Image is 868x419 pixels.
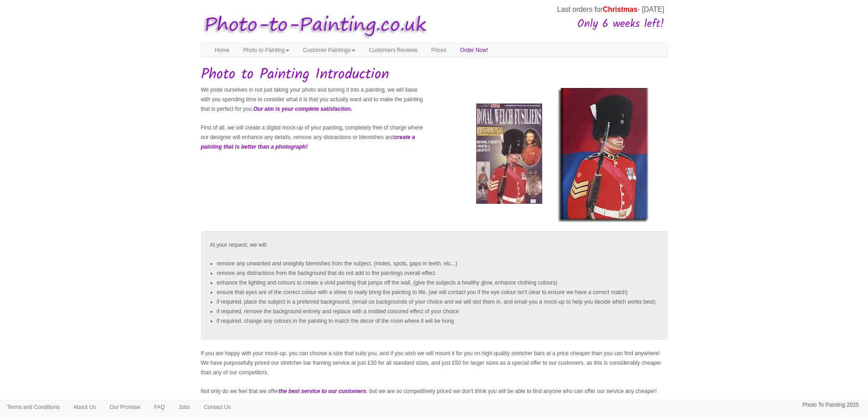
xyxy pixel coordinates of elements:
[217,316,658,326] li: if required, change any colours in the painting to match the decor of the room where it will be hung
[253,106,352,112] em: Our aim is your complete satisfaction.
[201,123,427,152] p: First of all, we will create a digital mock-up of your painting, completely free of charge where ...
[431,18,664,30] h3: Only 6 weeks left!
[236,43,296,57] a: Photo to Painting
[217,297,658,307] li: if required, place the subject in a preferred background, (email us backgrounds of your choice an...
[424,43,453,57] a: Prices
[453,43,495,57] a: Order Now!
[217,269,658,278] li: remove any distractions from the background that do not add to the paintings overall effect.
[217,259,658,269] li: remove any unwanted and unsightly blemishes from the subject, (moles, spots, gaps in teeth, etc...)
[557,5,664,13] span: Last orders for - [DATE]
[197,400,237,414] a: Contact Us
[362,43,425,57] a: Customers Reviews
[279,388,366,394] em: the best service to our customers
[201,349,668,378] p: If you are happy with your mock-up, you can choose a size that suits you, and if you wish we will...
[147,400,172,414] a: FAQ
[210,240,658,250] p: At your request, we will:
[296,43,362,57] a: Customer Paintings
[217,307,658,316] li: if required, remove the background entirely and replace with a mottled coloured effect of your ch...
[217,278,658,288] li: enhance the lighting and colours to create a vivid painting that jumps off the wall, (give the su...
[67,400,103,414] a: About Us
[603,5,637,13] span: Christmas
[802,400,859,410] p: Photo To Painting 2025
[201,85,427,114] p: We pride ourselves in not just taking your photo and turning it into a painting, we will liaise w...
[457,85,651,231] img: photo to painting example
[201,134,415,150] em: create a painting that is better than a photograph!
[103,400,147,414] a: Our Promise
[196,8,430,43] img: Photo to Painting
[217,288,658,297] li: ensure that eyes are of the correct colour with a shine to really bring the painting to life, (we...
[201,67,668,83] h1: Photo to Painting Introduction
[208,43,236,57] a: Home
[172,400,197,414] a: Jobs
[201,387,668,396] p: Not only do we feel that we offer , but we are so competitively priced we don't think you will be...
